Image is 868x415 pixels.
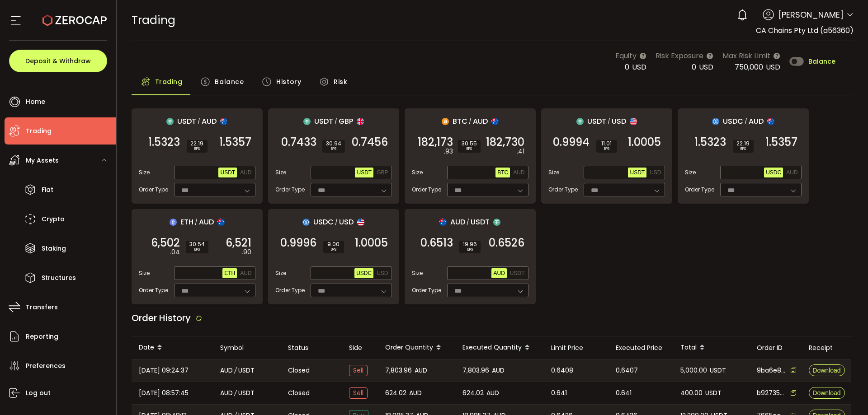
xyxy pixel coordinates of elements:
span: USDT [357,169,372,176]
div: Order ID [750,343,802,353]
button: AUD [491,268,506,278]
span: b9273550-9ec8-42ab-b440-debceb6bf362 [757,388,786,398]
span: BTC [497,169,508,176]
span: 1.0005 [628,138,661,147]
em: / [608,117,610,126]
span: Size [275,269,286,277]
span: USDT [177,116,196,127]
span: History [276,73,301,91]
span: Order Type [685,186,714,194]
span: AUD [513,169,524,176]
span: USDT [630,169,645,176]
em: / [469,117,472,126]
em: .90 [242,247,251,257]
span: USDT [238,365,255,376]
em: .41 [517,147,524,156]
span: USDT [471,216,490,228]
span: 0.6407 [616,365,638,376]
span: Order Type [412,186,441,194]
span: 0.7456 [352,138,388,147]
span: Order Type [412,286,441,294]
i: BPS [189,247,205,252]
span: USDT [710,365,726,376]
span: Risk Exposure [656,50,703,61]
span: AUD [486,388,499,398]
span: AUD [220,365,233,376]
button: AUD [511,168,526,177]
span: 0.6513 [420,238,453,247]
span: USD [632,62,646,72]
span: Order Type [139,186,168,194]
span: 5,000.00 [680,365,707,376]
div: Total [673,340,750,355]
span: AUD [199,216,214,228]
img: usd_portfolio.svg [630,118,637,125]
span: 0.641 [616,388,632,398]
em: / [335,218,338,226]
img: gbp_portfolio.svg [357,118,364,125]
span: 400.00 [680,388,703,398]
button: ETH [222,268,237,278]
span: AUD [240,169,251,176]
span: USDT [705,388,722,398]
span: Size [139,168,150,177]
em: / [234,388,237,398]
span: 0.7433 [281,138,316,147]
i: BPS [462,146,477,152]
span: 9ba6e898-b757-436a-9a75-0c757ee03a1f [757,366,786,375]
span: GBP [339,116,353,127]
span: Trading [132,12,175,28]
span: Balance [808,58,835,65]
em: / [195,218,198,226]
i: BPS [463,247,477,252]
span: Order Type [275,286,305,294]
span: 9.00 [327,242,340,247]
span: 1.5323 [694,138,726,147]
span: 624.02 [385,388,406,398]
button: USDC [354,268,373,278]
img: usdt_portfolio.svg [493,219,500,226]
button: BTC [495,168,510,177]
span: 22.19 [190,141,204,146]
span: 22.19 [736,141,750,146]
span: Max Risk Limit [722,50,770,61]
span: [DATE] 09:24:37 [139,365,189,376]
span: Log out [26,387,51,400]
button: USD [375,268,390,278]
span: Size [685,168,696,177]
span: Size [412,168,423,177]
span: USD [377,270,388,276]
span: Size [412,269,423,277]
span: AUD [202,116,217,127]
img: eth_portfolio.svg [170,219,177,226]
span: Staking [42,242,66,255]
span: USDT [587,116,606,127]
span: 1.5357 [219,138,251,147]
span: USDC [313,216,334,228]
span: 1.5323 [148,138,180,147]
span: 0.9994 [553,138,590,147]
span: USDT [510,270,525,276]
span: Order Type [275,186,305,194]
span: 30.55 [462,141,477,146]
span: Order Type [139,286,168,294]
div: Side [342,343,378,353]
div: 聊天小组件 [763,317,868,415]
span: USD [699,62,713,72]
span: USDT [220,169,235,176]
em: / [198,117,200,126]
span: 6,521 [226,238,251,247]
i: BPS [600,146,613,152]
span: AUD [492,365,505,376]
span: Sell [349,365,368,376]
div: Date [132,340,213,355]
span: Risk [334,73,347,91]
span: 30.94 [326,141,341,146]
button: USDC [764,168,783,177]
span: AUD [786,169,797,176]
span: 0.6408 [551,365,573,376]
img: aud_portfolio.svg [439,219,447,226]
span: USDT [314,116,333,127]
button: AUD [238,168,253,177]
div: Executed Price [609,343,673,353]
